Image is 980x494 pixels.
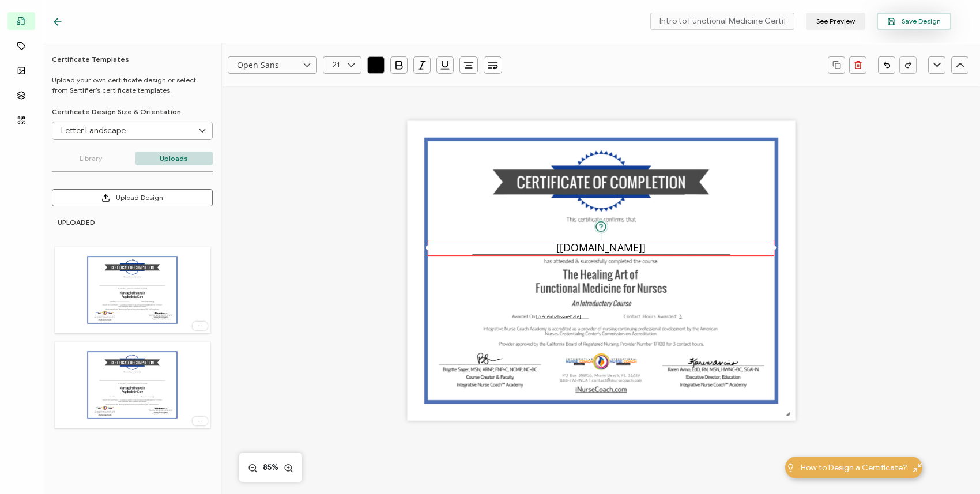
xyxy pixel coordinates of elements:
[595,221,607,232] img: tooltip-helper.svg
[806,13,865,30] button: See Preview
[52,122,212,139] input: Select
[135,152,213,165] p: Uploads
[228,56,317,74] input: Select
[52,189,213,206] button: Upload Design
[801,462,907,474] span: How to Design a Certificate?
[556,240,646,254] pre: [[DOMAIN_NAME]]
[84,348,180,423] img: 43140c8a-95ff-45fd-9868-6c73c728760c.png
[922,439,980,494] iframe: Chat Widget
[536,313,581,319] pre: [credential.issueDate]
[323,56,361,74] input: Select
[52,75,213,96] p: Upload your own certificate design or select from Sertifier’s certificate templates.
[913,463,922,472] img: minimize-icon.svg
[52,107,213,116] p: Certificate Design Size & Orientation
[58,218,210,227] h6: UPLOADED
[887,17,941,26] span: Save Design
[877,13,951,30] button: Save Design
[650,13,794,30] input: Name your certificate
[52,152,130,165] p: Library
[410,123,792,418] img: 57bfb1ad-d2f7-492a-a09e-1013b2af557f.png
[84,252,180,327] img: 59b2bc87-cdfc-4a52-8bc1-5bade84afc30.png
[261,462,281,473] span: 85%
[52,55,213,63] h6: Certificate Templates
